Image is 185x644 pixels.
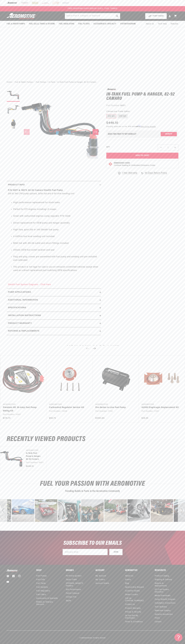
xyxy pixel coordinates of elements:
[7,481,178,487] h2: Fuel Your Passion with Aeromotive
[155,605,167,609] a: Tech Bulletins
[12,499,34,522] div: image number 29
[7,327,101,335] summary: Returns & replacements
[36,582,46,585] a: Fuel Tanks
[145,171,167,177] span: 90 Days Return Policy
[66,595,76,599] a: Compu-Fire
[106,114,116,118] label: 200 lph
[8,298,38,302] h2: Additional information
[104,499,127,522] div: Photo from a Shopper
[7,345,178,351] h2: You may also like
[13,248,100,252] li: Utilizes OEM fuel outlet location and seal
[106,104,178,107] div: Part Number:
[66,592,79,595] a: Patriot Exhaust
[6,569,19,572] img: Aeromotive
[125,585,144,589] a: Sponsorship Request
[13,265,100,272] li: This product is not legal for sale or use on emission-controlled vehicles except when used as a d...
[93,23,116,25] span: Accessories & Specialty
[106,146,110,148] label: QTY
[7,296,101,304] summary: Additional information
[13,221,100,225] li: Direct replacement for OEM pump and hanger assembly
[109,549,123,555] button: JOIN
[155,588,176,594] a: EFI Fuel System Education
[36,575,47,578] a: Fuel Pumps
[81,499,104,522] div: Photo from a Shopper
[36,600,60,606] a: Military & Veterans Discount
[63,540,122,546] span: SUBSCRIBE TO OUR EMAILS
[15,81,33,84] a: Fuel & Water Pumps
[65,13,120,19] input: Search by Part Number, Category or Keyword
[155,575,169,578] a: Product Catalog
[151,499,173,522] div: Photo from a Shopper
[146,23,154,25] span: About Us
[5,21,27,27] summary: Fuel & Water Pumps
[6,13,39,19] img: Aeromotive
[106,153,178,159] button: Add to Cart
[7,23,25,25] span: Fuel & Water Pumps
[7,320,101,327] summary: Product warranty
[93,637,105,639] small: All rights reserved
[35,499,57,522] div: image number 30
[155,598,175,601] a: Pump Rebuild Program
[145,13,167,19] button: PUMP FINDER
[66,575,82,578] a: PerTronix Ignition
[8,284,51,286] a: Stealth Fuel System Diagrams - Click Here
[8,193,74,195] em: 200 & 340 LPH pump options, billet hat and 0-90 ohm sending unit
[125,603,135,606] a: Contact Us
[116,126,118,127] span: $41
[125,606,141,610] a: Product Warranty
[155,582,176,588] a: Returns & Replacements
[118,114,128,118] label: 340 lph
[125,582,129,585] a: Blog
[151,499,173,522] div: image number 35
[106,121,118,125] span: $446.10
[65,490,120,493] span: Trending Builds & Posts in the Aeromotive Community
[155,609,171,613] a: Waterman Graphs
[12,499,34,522] div: Photo from a Shopper
[125,593,138,597] a: Dealer Locator
[57,21,76,27] summary: Fuel Regulators
[36,593,46,597] a: Fuel Filters
[155,613,173,616] a: Genuine Aeromotive
[78,23,90,25] span: Fuel Filters
[125,589,140,593] a: Customer Builds
[125,610,141,614] a: Privacy & Security
[7,103,20,116] button: Load image 2 in gallery view
[122,171,137,175] span: 1 Year Warranty
[66,578,77,582] a: Taylor Cable
[95,582,109,585] a: Account Details
[95,575,106,578] a: My Account
[8,329,39,333] h2: Returns & replacements
[36,578,45,582] a: Fuel Cells
[13,242,100,245] li: Billet hat with AN-06 outlet and return fittings included
[8,189,63,191] strong: P/N 18071 & 18073: 82-92 Camaro Stealth Fuel Pump
[66,582,88,588] a: [PERSON_NAME]’s Headers
[68,8,117,10] span: FREE SHIPPING OVER $109.00 (EXCL. FUEL TANKS)
[36,597,58,600] a: Accessories & Speciality
[7,436,178,442] h2: Recently Viewed Products
[161,132,177,136] button: Verify
[58,499,81,522] div: image number 31
[144,21,156,27] a: About Us
[120,23,136,25] span: System Diagrams
[114,164,155,167] p: Continue Reading to Understand Emissions Codes
[118,171,137,175] a: 1 Year Warranty
[13,208,100,211] li: Perfect for EFI engines including LS swaps
[155,616,160,620] a: FAQ’s
[141,406,180,409] a: A2000 Diaphragm Replacement Kit
[35,499,57,522] div: Photo from a Shopper
[85,345,91,351] button: Previous slide
[155,620,162,624] a: Careers
[13,215,100,218] li: Great with carbureted engines using regulator P/N 13220
[36,81,46,84] a: Fuel Pumps
[7,118,20,131] button: Load image 3 in gallery view
[155,578,172,582] a: Shipping & Delivery
[26,452,41,461] a: In-Tank Fuel Pump & Hanger, 82-92 Camaro
[13,235,18,238] em: 0-90
[8,322,32,325] h2: Product warranty
[169,21,180,27] summary: Rebuilds
[84,637,92,639] a: Aeromotive
[76,21,92,27] summary: Fuel Filters
[120,105,125,107] strong: 18071
[66,588,81,592] a: JBA Performance
[125,578,131,582] a: Events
